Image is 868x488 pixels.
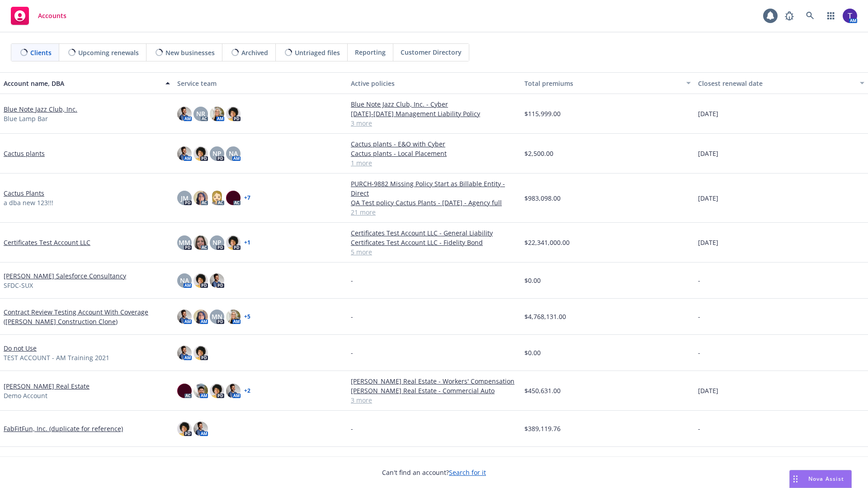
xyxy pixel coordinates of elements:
[4,391,47,400] span: Demo Account
[524,386,561,395] span: $450,631.00
[177,79,344,88] div: Service team
[165,48,215,57] span: New businesses
[351,238,517,247] a: Certificates Test Account LLC - Fidelity Bond
[4,353,109,362] span: TEST ACCOUNT - AM Training 2021
[351,179,517,198] a: PURCH-9882 Missing Policy Start as Billable Entity - Direct
[698,386,718,395] span: [DATE]
[524,312,566,321] span: $4,768,131.00
[822,7,840,25] a: Switch app
[698,312,700,321] span: -
[4,188,44,198] a: Cactus Plants
[351,276,353,285] span: -
[193,235,208,250] img: photo
[7,3,70,28] a: Accounts
[351,139,517,149] a: Cactus plants - E&O with Cyber
[351,149,517,158] a: Cactus plants - Local Placement
[244,195,250,201] a: + 7
[193,310,208,324] img: photo
[4,79,160,88] div: Account name, DBA
[524,79,681,88] div: Total premiums
[449,468,486,477] a: Search for it
[698,193,718,203] span: [DATE]
[351,376,517,386] a: [PERSON_NAME] Real Estate - Workers' Compensation
[196,109,205,118] span: NR
[790,470,801,488] div: Drag to move
[177,384,192,398] img: photo
[212,312,222,321] span: MN
[4,198,53,207] span: a dba new 123!!!
[193,384,208,398] img: photo
[351,386,517,395] a: [PERSON_NAME] Real Estate - Commercial Auto
[698,276,700,285] span: -
[180,276,189,285] span: NA
[351,312,353,321] span: -
[524,424,561,433] span: $389,119.76
[4,343,37,353] a: Do not Use
[177,146,192,161] img: photo
[698,238,718,247] span: [DATE]
[4,281,33,290] span: SFDC-SUX
[226,310,241,324] img: photo
[801,7,819,25] a: Search
[244,314,250,319] a: + 5
[698,79,854,88] div: Closest renewal date
[524,109,561,118] span: $115,999.00
[226,191,241,205] img: photo
[193,146,208,161] img: photo
[244,388,250,394] a: + 2
[177,107,192,121] img: photo
[241,48,268,57] span: Archived
[210,384,224,398] img: photo
[4,238,90,247] a: Certificates Test Account LLC
[401,47,462,57] span: Customer Directory
[698,149,718,158] span: [DATE]
[179,238,190,247] span: MM
[780,7,798,25] a: Report a Bug
[524,238,570,247] span: $22,341,000.00
[212,149,222,158] span: NP
[524,276,541,285] span: $0.00
[226,235,241,250] img: photo
[524,193,561,203] span: $983,098.00
[524,348,541,357] span: $0.00
[698,348,700,357] span: -
[295,48,340,57] span: Untriaged files
[351,118,517,128] a: 3 more
[351,158,517,168] a: 1 more
[193,191,208,205] img: photo
[193,273,208,288] img: photo
[177,346,192,360] img: photo
[4,114,48,123] span: Blue Lamp Bar
[351,79,517,88] div: Active policies
[4,307,170,326] a: Contract Review Testing Account With Coverage ([PERSON_NAME] Construction Clone)
[210,191,224,205] img: photo
[789,470,852,488] button: Nova Assist
[382,468,486,477] span: Can't find an account?
[193,346,208,360] img: photo
[351,99,517,109] a: Blue Note Jazz Club, Inc. - Cyber
[4,104,77,114] a: Blue Note Jazz Club, Inc.
[808,475,844,483] span: Nova Assist
[244,240,250,245] a: + 1
[351,247,517,257] a: 5 more
[351,109,517,118] a: [DATE]-[DATE] Management Liability Policy
[229,149,238,158] span: NA
[181,193,189,203] span: JM
[351,207,517,217] a: 21 more
[38,12,66,19] span: Accounts
[210,107,224,121] img: photo
[177,310,192,324] img: photo
[351,348,353,357] span: -
[347,72,521,94] button: Active policies
[78,48,139,57] span: Upcoming renewals
[524,149,553,158] span: $2,500.00
[351,395,517,405] a: 3 more
[4,271,126,281] a: [PERSON_NAME] Salesforce Consultancy
[355,47,386,57] span: Reporting
[351,424,353,433] span: -
[177,422,192,436] img: photo
[698,109,718,118] span: [DATE]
